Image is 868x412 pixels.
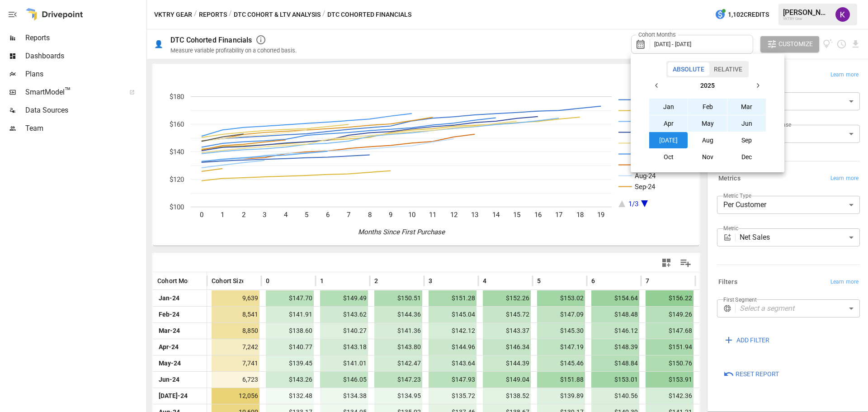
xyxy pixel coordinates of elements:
button: Jan [649,99,688,115]
button: Apr [649,115,688,132]
button: Jun [727,115,766,132]
button: 2025 [665,77,750,94]
button: Absolute [668,62,709,76]
button: Nov [688,149,727,165]
button: Feb [688,99,727,115]
button: Oct [649,149,688,165]
button: Sep [727,132,766,148]
button: Mar [727,99,766,115]
button: Dec [727,149,766,165]
button: Aug [688,132,727,148]
button: [DATE] [649,132,688,148]
button: Relative [709,62,747,76]
button: May [688,115,727,132]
